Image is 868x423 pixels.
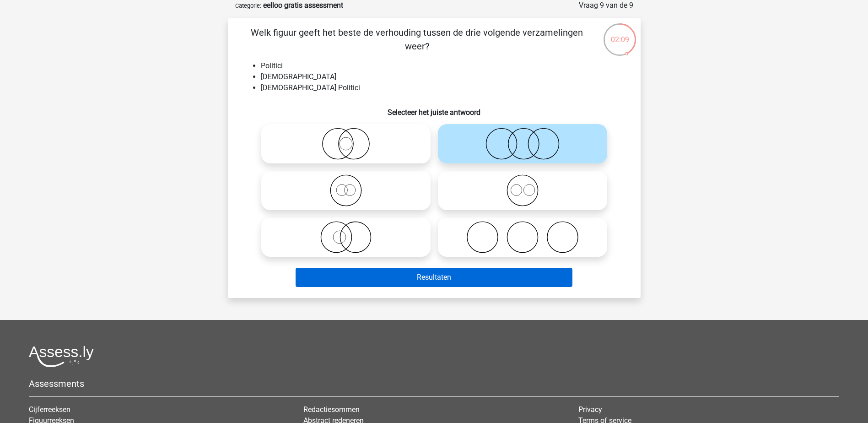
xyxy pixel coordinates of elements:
div: 02:09 [603,22,637,45]
a: Cijferreeksen [29,405,70,414]
li: [DEMOGRAPHIC_DATA] Politici [261,82,626,93]
h5: Assessments [29,378,839,389]
strong: eelloo gratis assessment [263,1,343,10]
h6: Selecteer het juiste antwoord [243,101,626,117]
p: Welk figuur geeft het beste de verhouding tussen de drie volgende verzamelingen weer? [243,26,592,53]
img: Assessly logo [29,346,94,367]
a: Privacy [578,405,602,414]
small: Categorie: [235,2,261,9]
li: [DEMOGRAPHIC_DATA] [261,71,626,82]
li: Politici [261,60,626,71]
a: Redactiesommen [303,405,360,414]
button: Resultaten [296,268,572,287]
